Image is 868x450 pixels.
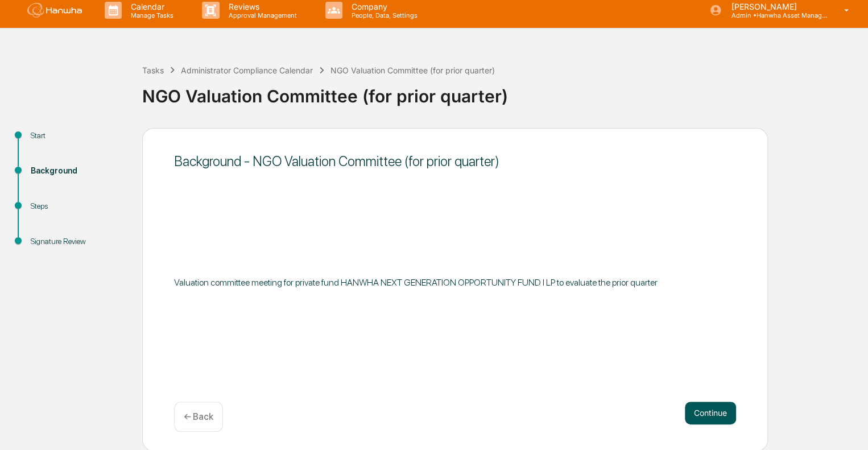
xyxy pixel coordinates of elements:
[342,11,423,19] p: People, Data, Settings
[31,130,124,142] div: Start
[342,2,423,11] p: Company
[220,11,303,19] p: Approval Management
[31,236,124,247] div: Signature Review
[122,11,179,19] p: Manage Tasks
[113,63,138,71] span: Pylon
[174,277,658,288] span: ​Valuation committee meeting for private fund HANWHA NEXT GENERATION OPPORTUNITY FUND I LP to eva...
[122,2,179,11] p: Calendar
[27,3,82,18] img: logo
[722,2,828,11] p: [PERSON_NAME]
[722,11,828,19] p: Admin • Hanwha Asset Management ([GEOGRAPHIC_DATA]) Ltd.
[142,77,862,106] div: NGO Valuation Committee (for prior quarter)
[142,65,164,75] div: Tasks
[184,411,213,422] p: ← Back
[330,65,495,75] div: NGO Valuation Committee (for prior quarter)
[685,402,736,424] button: Continue
[220,2,303,11] p: Reviews
[31,165,124,177] div: Background
[174,153,736,170] div: Background - NGO Valuation Committee (for prior quarter)
[31,200,124,212] div: Steps
[80,62,138,71] a: Powered byPylon
[181,65,313,75] div: Administrator Compliance Calendar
